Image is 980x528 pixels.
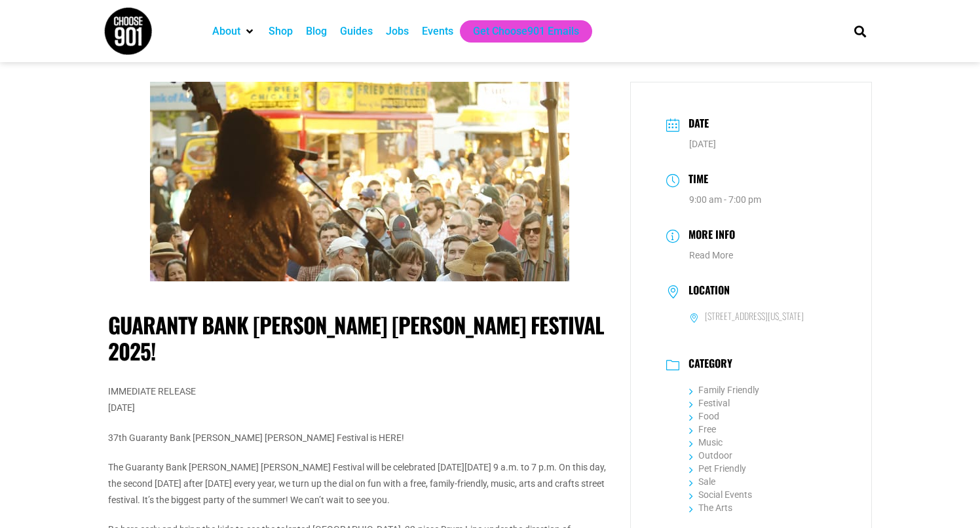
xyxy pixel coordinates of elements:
h3: Location [682,284,730,300]
h6: [STREET_ADDRESS][US_STATE] [705,310,804,322]
a: Free [689,424,716,434]
p: 37th Guaranty Bank [PERSON_NAME] [PERSON_NAME] Festival is HERE! [108,430,611,446]
img: A musician performs on stage facing a large crowd at a Mid-South festival, with food stalls, food... [150,82,569,281]
h3: Time [682,171,708,190]
a: Family Friendly [689,385,759,395]
a: Shop [269,24,293,39]
h3: More Info [682,226,735,245]
p: IMMEDIATE RELEASE [DATE] [108,383,611,416]
a: Social Events [689,489,752,500]
div: About [206,20,262,43]
a: The Arts [689,502,732,513]
p: The Guaranty Bank [PERSON_NAME] [PERSON_NAME] Festival will be celebrated [DATE][DATE] 9 a.m. to ... [108,459,611,509]
a: Events [422,24,453,39]
a: Sale [689,476,715,487]
a: Blog [306,24,327,39]
a: Music [689,437,723,448]
a: Food [689,411,719,421]
h3: Date [682,115,709,134]
a: About [212,24,240,39]
a: Outdoor [689,450,732,461]
nav: Main nav [206,20,832,43]
a: Festival [689,398,730,408]
a: Guides [340,24,373,39]
a: Pet Friendly [689,463,746,474]
div: Search [850,20,871,42]
a: Jobs [386,24,409,39]
h3: Category [682,357,732,373]
a: Read More [689,250,733,260]
span: [DATE] [689,139,716,149]
abbr: 9:00 am - 7:00 pm [689,194,761,205]
h1: Guaranty Bank [PERSON_NAME] [PERSON_NAME] Festival 2025! [108,312,611,364]
a: Get Choose901 Emails [473,24,579,39]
